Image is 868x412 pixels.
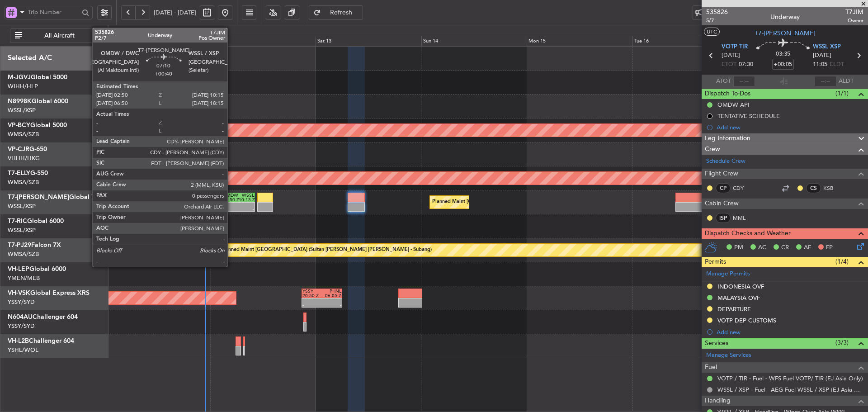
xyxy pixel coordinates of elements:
a: VH-VSKGlobal Express XRS [8,290,90,296]
div: 20:50 Z [302,294,322,298]
span: 11:05 [813,60,827,69]
div: - [239,207,254,212]
span: ALDT [839,77,854,86]
div: MALAYSIA OVF [717,294,760,302]
div: Underway [770,12,800,22]
span: T7-RIC [8,218,27,224]
div: Planned Maint [GEOGRAPHIC_DATA] (Seletar) [432,195,538,209]
span: VP-BCY [8,122,30,128]
div: 10:15 Z [239,198,254,202]
a: Schedule Crew [706,157,745,166]
span: ETOT [722,60,736,69]
span: T7-PJ29 [8,242,31,248]
a: VH-L2BChallenger 604 [8,338,74,344]
a: YSSY/SYD [8,322,35,330]
span: Owner [845,17,863,24]
a: YSHL/WOL [8,346,38,354]
a: VOTP / TIR - Fuel - WFS Fuel VOTP/ TIR (EJ Asia Only) [717,374,863,382]
a: VHHH/HKG [8,154,40,162]
span: [DATE] [722,51,740,60]
div: - [322,303,341,308]
span: M-JGVJ [8,74,31,81]
span: T7-ELLY [8,170,30,176]
button: All Aircraft [10,28,98,43]
a: VP-CJRG-650 [8,146,47,152]
span: CR [781,243,789,252]
a: KSB [823,184,844,192]
span: VP-CJR [8,146,29,152]
span: Permits [705,257,726,267]
div: CS [806,183,821,193]
span: VH-LEP [8,266,29,272]
a: VP-BCYGlobal 5000 [8,122,67,128]
span: (1/4) [835,257,849,266]
input: Trip Number [28,5,79,19]
button: UTC [704,28,720,36]
span: VH-VSK [8,290,30,296]
div: [DATE] [110,27,125,34]
a: M-JGVJGlobal 5000 [8,74,67,81]
a: MML [733,214,753,222]
span: FP [826,243,833,252]
a: WSSL/XSP [8,106,36,114]
div: ISP [716,213,731,223]
button: Refresh [309,5,363,20]
span: Leg Information [705,133,750,144]
div: YSSY [302,289,322,294]
a: T7-RICGlobal 6000 [8,218,64,224]
a: N8998KGlobal 6000 [8,98,68,104]
div: Mon 15 [527,36,632,47]
div: DEPARTURE [717,305,751,313]
div: Planned Maint [GEOGRAPHIC_DATA] (Sultan [PERSON_NAME] [PERSON_NAME] - Subang) [221,243,432,257]
span: 03:35 [776,50,790,59]
span: WSSL XSP [813,43,841,52]
a: T7-[PERSON_NAME]Global 7500 [8,194,106,200]
div: Planned Maint Dubai (Al Maktoum Intl) [124,195,213,209]
span: ELDT [830,60,844,69]
span: Cabin Crew [705,199,739,209]
span: Services [705,338,728,349]
a: Manage Permits [706,270,750,279]
span: Fuel [705,362,717,373]
a: N604AUChallenger 604 [8,314,78,320]
span: N604AU [8,314,33,320]
a: Manage Services [706,351,751,360]
span: AC [758,243,766,252]
span: (3/3) [835,338,849,347]
div: INDONESIA OVF [717,283,764,290]
span: 5/7 [706,17,728,24]
a: CDY [733,184,753,192]
a: WSSL / XSP - Fuel - AEG Fuel WSSL / XSP (EJ Asia Only) [717,386,863,393]
div: Sun 14 [421,36,527,47]
span: PM [734,243,743,252]
div: 06:05 Z [322,294,341,298]
div: TENTATIVE SCHEDULE [717,112,780,120]
span: Flight Crew [705,169,738,179]
a: T7-ELLYG-550 [8,170,48,176]
div: VOTP DEP CUSTOMS [717,317,776,324]
input: --:-- [733,76,755,87]
span: Dispatch Checks and Weather [705,228,791,239]
span: [DATE] [813,51,831,60]
span: ATOT [716,77,731,86]
span: 07:30 [739,60,753,69]
div: Sat 13 [316,36,421,47]
div: Fri 12 [210,36,316,47]
span: Refresh [323,9,360,16]
div: Thu 11 [104,36,210,47]
a: WMSA/SZB [8,178,39,186]
span: VH-L2B [8,338,29,344]
div: Tue 16 [632,36,738,47]
span: N8998K [8,98,32,104]
a: WMSA/SZB [8,250,39,258]
span: Handling [705,396,731,406]
div: - [223,207,238,212]
a: WSSL/XSP [8,226,36,234]
a: YMEN/MEB [8,274,40,282]
span: AF [804,243,811,252]
div: - [302,303,322,308]
span: Dispatch To-Dos [705,89,750,99]
a: VH-LEPGlobal 6000 [8,266,66,272]
div: OMDW API [717,101,750,109]
a: YSSY/SYD [8,298,35,306]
